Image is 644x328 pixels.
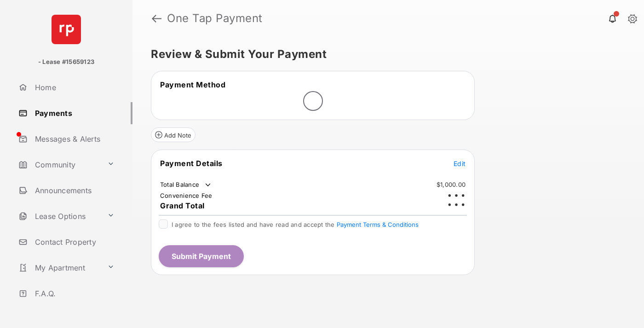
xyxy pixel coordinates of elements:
[337,221,419,228] button: I agree to the fees listed and have read and accept the
[15,179,132,201] a: Announcements
[454,160,466,167] span: Edit
[15,282,132,305] a: F.A.Q.
[151,49,618,60] h5: Review & Submit Your Payment
[160,191,213,200] td: Convenience Fee
[172,221,419,228] span: I agree to the fees listed and have read and accept the
[160,159,223,168] span: Payment Details
[15,257,103,279] a: My Apartment
[38,58,94,67] p: - Lease #15659123
[167,13,263,24] strong: One Tap Payment
[159,245,244,267] button: Submit Payment
[15,231,132,253] a: Contact Property
[15,76,132,98] a: Home
[454,159,466,168] button: Edit
[151,127,195,142] button: Add Note
[15,205,103,227] a: Lease Options
[15,154,103,176] a: Community
[160,180,213,190] td: Total Balance
[52,15,81,44] img: svg+xml;base64,PHN2ZyB4bWxucz0iaHR0cDovL3d3dy53My5vcmcvMjAwMC9zdmciIHdpZHRoPSI2NCIgaGVpZ2h0PSI2NC...
[15,102,132,124] a: Payments
[160,80,225,89] span: Payment Method
[15,128,132,150] a: Messages & Alerts
[160,201,205,210] span: Grand Total
[436,180,466,189] td: $1,000.00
